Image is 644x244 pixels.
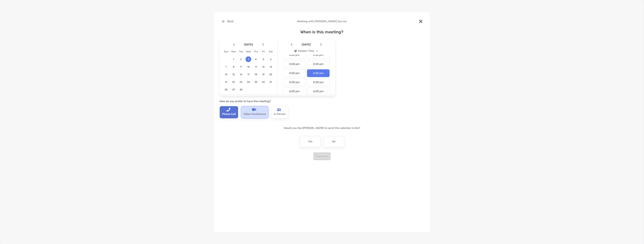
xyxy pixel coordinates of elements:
span: 14 [223,73,229,76]
span: 16 [238,73,244,76]
span: 11 [253,65,259,68]
span: 21 [223,81,229,83]
span: 18 [253,73,259,76]
span: 26 [260,81,266,83]
span: 29 [231,88,236,91]
span: 2 [238,58,244,61]
span: 28 [223,88,229,91]
span: 23 [238,81,244,83]
span: 8 [231,65,236,68]
span: 30 [238,88,244,91]
img: Arrow icon [320,43,322,46]
p: Video Conference [243,112,266,117]
span: 27 [268,81,274,83]
img: Open dropdown arrow [316,50,318,51]
img: button icon [222,20,225,23]
div: Fri [260,50,267,53]
p: How do you prefer to have this meeting? [220,99,335,103]
span: 19 [260,73,266,76]
p: Would you like [PERSON_NAME] to send the calendar invite? [220,126,424,130]
span: 12 [260,65,266,68]
span: 9 [238,65,244,68]
div: 2:00 pm [283,51,306,59]
span: 4 [253,58,259,61]
div: 4:30 pm [307,69,330,77]
div: Thu [252,50,260,53]
div: 6:00 pm [283,88,306,95]
button: Back [220,18,236,25]
div: Eastern Time [295,49,314,53]
span: 25 [253,81,259,83]
span: 22 [231,81,236,83]
div: 6:30 pm [307,88,330,95]
p: In Person [274,112,286,117]
span: [DATE] [235,43,262,46]
span: 7 [223,65,229,68]
img: icon [295,50,297,52]
h4: When is this meeting? [220,30,424,34]
div: 3:00 pm [283,60,306,68]
span: 10 [246,65,251,68]
p: No [332,139,335,144]
div: Sat [267,50,274,53]
span: [DATE] [293,43,319,46]
p: Yes [308,139,312,144]
span: 15 [231,73,236,76]
span: 3 [246,58,251,61]
span: 13 [268,65,274,68]
img: Arrow icon [291,43,293,46]
span: 1 [231,58,236,61]
span: 5 [260,58,266,61]
div: 5:30 pm [307,78,330,86]
img: type-call [226,108,230,112]
div: 5:00 pm [283,78,306,86]
img: type-call [277,108,281,112]
img: Arrow icon [262,43,264,46]
div: Sun [222,50,230,53]
span: 24 [246,81,251,83]
div: 3:30 pm [307,60,330,68]
div: Wed [245,50,252,53]
span: 17 [246,73,251,76]
div: 4:00 pm [283,69,306,77]
div: Mon [230,50,237,53]
img: type-call [252,108,256,112]
span: 20 [268,73,274,76]
img: close modal [419,20,422,23]
p: Phone Call [222,112,236,117]
button: iconEastern Time [292,47,321,55]
span: 6 [268,58,274,61]
div: Tue [237,50,245,53]
h4: Meeting with [PERSON_NAME] Survey [220,20,424,23]
img: Arrow icon [233,43,235,46]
